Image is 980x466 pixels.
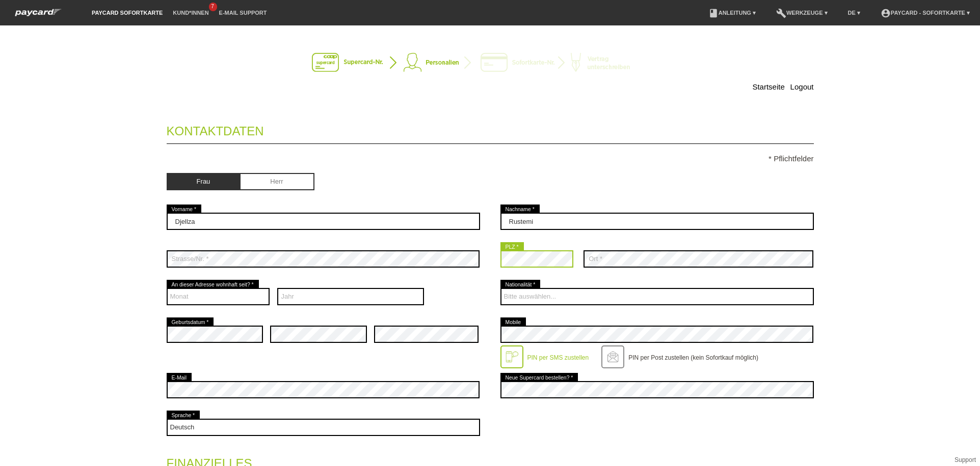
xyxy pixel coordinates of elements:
span: 7 [209,3,217,11]
label: PIN per Post zustellen (kein Sofortkauf möglich) [628,354,758,361]
i: account_circle [881,8,891,18]
a: paycard Sofortkarte [10,12,66,19]
img: instantcard-v2-de-2.png [312,53,669,73]
img: paycard Sofortkarte [10,7,66,18]
a: Kund*innen [168,10,214,16]
p: * Pflichtfelder [167,154,814,163]
a: paycard Sofortkarte [87,10,168,16]
a: DE ▾ [843,10,865,16]
a: E-Mail Support [214,10,272,16]
a: buildWerkzeuge ▾ [771,10,833,16]
i: book [708,8,719,18]
a: Logout [790,82,814,91]
a: Support [955,456,976,463]
a: Startseite [752,82,784,91]
a: bookAnleitung ▾ [703,10,761,16]
a: account_circlepaycard - Sofortkarte ▾ [876,10,975,16]
label: PIN per SMS zustellen [527,354,589,361]
i: build [776,8,786,18]
legend: Kontaktdaten [167,114,814,144]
